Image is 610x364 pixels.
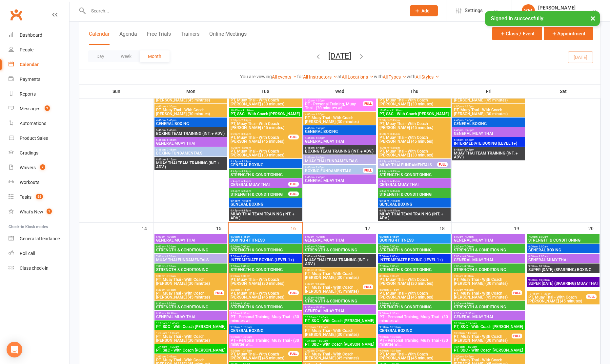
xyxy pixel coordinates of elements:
[165,235,176,238] span: - 7:00am
[454,105,524,108] span: 4:00pm
[374,74,383,79] strong: with
[463,265,474,268] span: - 8:00am
[363,284,373,289] div: FULL
[463,255,474,258] span: - 8:00am
[454,94,512,102] span: PT, Muay Thai - With Coach [PERSON_NAME] (45 minutes)
[156,265,226,268] span: 7:00am
[463,275,474,278] span: - 8:30am
[379,170,449,173] span: 4:45pm
[79,84,154,98] th: Sun
[240,235,250,238] span: - 6:45am
[588,223,600,233] div: 20
[303,84,377,98] th: Wed
[314,282,325,285] span: - 9:15am
[156,105,226,108] span: 4:00pm
[8,7,24,23] a: Clubworx
[379,248,449,252] span: STRENGTH & CONDITIONING
[389,119,400,122] span: - 2:45pm
[156,148,226,151] span: 6:45pm
[528,238,598,242] span: STRENGTH & CONDITIONING
[166,119,176,122] span: - 5:45pm
[88,50,112,62] button: Day
[20,209,43,214] div: What's New
[156,275,226,278] span: 8:00am
[314,235,325,238] span: - 7:00am
[337,74,342,79] strong: at
[297,74,303,79] strong: for
[538,279,550,282] span: - 10:30am
[305,99,363,102] span: 3:30pm
[165,245,176,248] span: - 7:00am
[454,245,524,248] span: 6:00am
[379,265,449,268] span: 7:00am
[379,268,449,272] span: STRENGTH & CONDITIONING
[454,268,524,272] span: STRENGTH & CONDITIONING
[528,245,598,248] span: 8:00am
[20,32,42,38] div: Dashboard
[9,190,69,205] a: Tasks 55
[156,158,226,161] span: 6:45pm
[9,261,69,276] a: Class kiosk mode
[305,272,375,280] span: PT, Muay Thai - With Coach [PERSON_NAME] (30 minutes)
[272,74,297,80] a: All events
[45,105,50,111] span: 3
[454,255,524,258] span: 7:00am
[389,209,400,212] span: - 8:15pm
[379,235,449,238] span: 6:00am
[230,183,289,187] span: GENERAL MUAY THAI
[389,190,400,192] span: - 6:45pm
[230,149,300,157] span: PT, Muay Thai - With Coach [PERSON_NAME] (30 minutes)
[230,278,300,285] span: PT, Muay Thai - With Coach [PERSON_NAME] (30 minutes)
[454,248,524,252] span: STRENGTH & CONDITIONING
[379,146,449,149] span: 4:00pm
[377,84,452,98] th: Thu
[230,180,289,183] span: 5:45pm
[230,268,300,272] span: STRENGTH & CONDITIONING
[315,136,325,139] span: - 5:45pm
[389,275,399,278] span: - 8:30am
[379,238,449,242] span: BOXING 4 FITNESS
[240,275,250,278] span: - 8:30am
[165,255,176,258] span: - 8:00am
[538,11,592,17] div: Champions Gym Highgate
[166,138,176,141] span: - 6:45pm
[20,62,39,67] div: Calendar
[9,160,69,175] a: Waivers 2
[454,151,524,159] span: MUAY THAI TEAM TRAINING (INT. + ADV.)
[538,245,548,248] span: - 9:00am
[379,160,437,163] span: 4:45pm
[154,84,228,98] th: Mon
[240,199,251,202] span: - 7:45pm
[230,275,300,278] span: 8:00am
[454,108,524,116] span: PT, Muay Thai - With Coach [PERSON_NAME] (30 minutes)
[240,190,251,192] span: - 6:45pm
[379,212,449,220] span: MUAY THAI TEAM TRAINING (INT. + ADV.)
[379,173,449,177] span: STRENGTH & CONDITIONING
[165,265,176,268] span: - 8:00am
[156,258,226,262] span: MUAY THAI FUNDAMENTALS
[454,238,524,242] span: GENERAL MUAY THAI
[288,182,299,187] div: FULL
[315,166,325,169] span: - 7:45pm
[240,146,251,149] span: - 4:30pm
[305,269,375,272] span: 8:00am
[379,245,449,248] span: 6:00am
[305,102,363,110] span: PT - Personal Training, Muay Thai - (30 minutes wi...
[230,112,300,116] span: PT, S&C - With Coach [PERSON_NAME]
[20,106,40,111] div: Messages
[86,6,401,15] input: Search...
[9,57,69,72] a: Calendar
[240,255,250,258] span: - 8:00am
[315,127,325,130] span: - 5:45pm
[379,122,449,130] span: PT, Muay Thai - With Coach [PERSON_NAME] (45 minutes)
[492,27,542,40] button: Class / Event
[230,190,289,192] span: 5:45pm
[112,50,140,62] button: Week
[491,15,544,22] span: Signed in successfully.
[528,268,598,272] span: SUPER [DATE] (SPARRING) BOXING
[305,149,375,153] span: BOXING TEAM TRAINING (INT. + ADV.)
[379,275,449,278] span: 8:00am
[538,255,548,258] span: - 9:00am
[305,169,363,173] span: BOXING FUNDAMENTALS
[379,209,449,212] span: 6:45pm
